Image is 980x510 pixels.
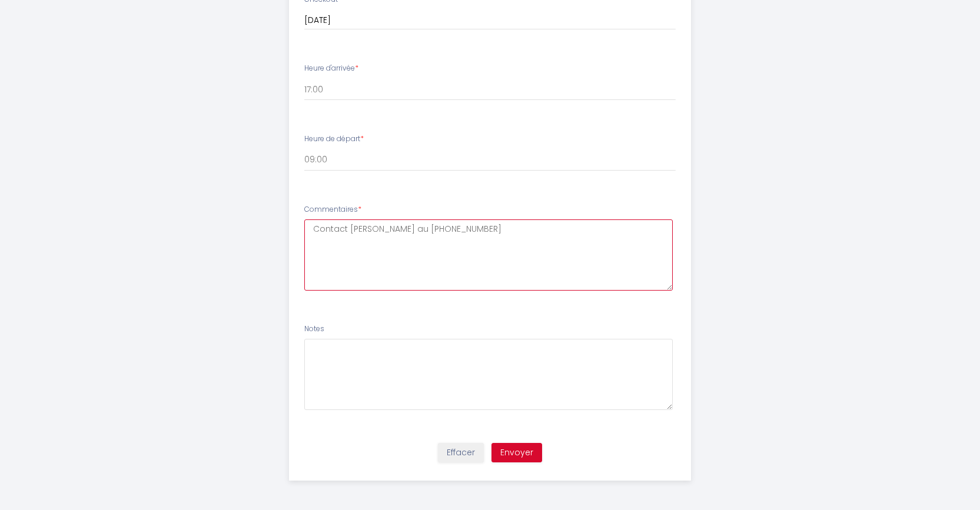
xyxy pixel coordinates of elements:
button: Effacer [438,443,484,463]
button: Envoyer [491,443,542,463]
label: Commentaires [304,204,361,215]
label: Heure d'arrivée [304,63,358,74]
label: Notes [304,324,324,335]
label: Heure de départ [304,134,364,145]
